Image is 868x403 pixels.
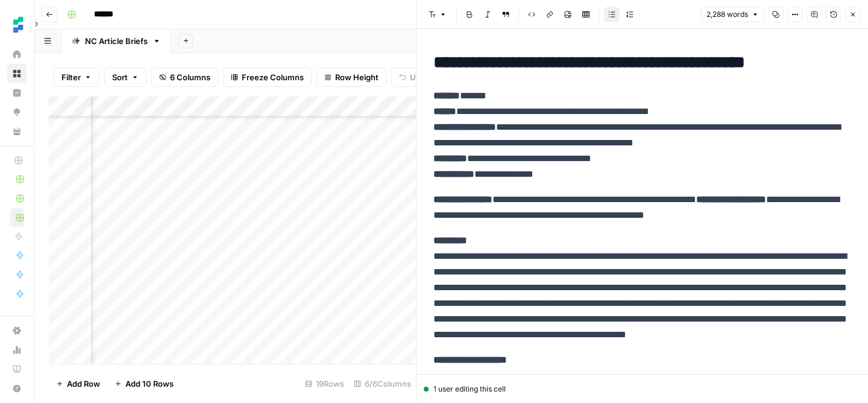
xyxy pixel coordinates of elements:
[107,374,181,393] button: Add 10 Rows
[104,68,146,87] button: Sort
[61,71,81,83] span: Filter
[170,71,210,83] span: 6 Columns
[7,340,27,360] a: Usage
[701,7,764,22] button: 2,288 words
[7,64,27,83] a: Browse
[125,378,174,390] span: Add 10 Rows
[391,68,438,87] button: Undo
[349,374,416,393] div: 6/6 Columns
[706,9,748,20] span: 2,288 words
[300,374,349,393] div: 19 Rows
[112,71,128,83] span: Sort
[61,29,171,53] a: NC Article Briefs
[49,374,107,393] button: Add Row
[7,321,27,340] a: Settings
[316,68,386,87] button: Row Height
[151,68,218,87] button: 6 Columns
[223,68,312,87] button: Freeze Columns
[7,83,27,103] a: Insights
[67,378,100,390] span: Add Row
[7,14,29,36] img: Ten Speed Logo
[7,122,27,141] a: Your Data
[54,68,99,87] button: Filter
[7,10,27,40] button: Workspace: Ten Speed
[335,71,379,83] span: Row Height
[242,71,304,83] span: Freeze Columns
[7,45,27,64] a: Home
[410,71,430,83] span: Undo
[7,379,27,398] button: Help + Support
[7,360,27,379] a: Learning Hub
[7,103,27,122] a: Opportunities
[424,384,861,395] div: 1 user editing this cell
[85,35,148,47] div: NC Article Briefs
